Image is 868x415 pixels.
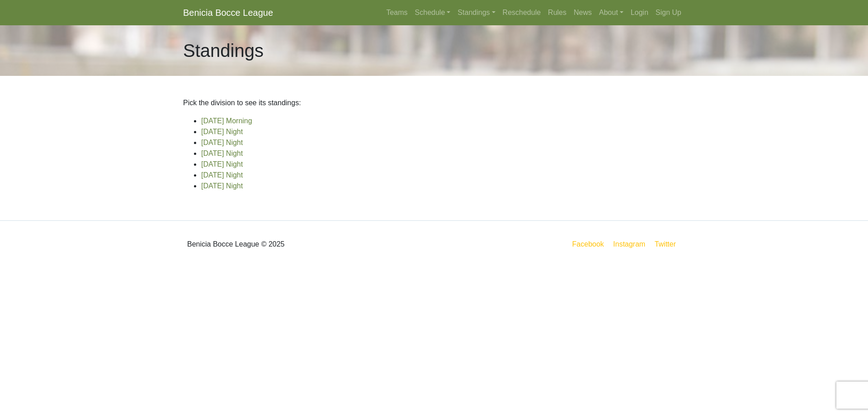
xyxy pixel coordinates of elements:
[201,128,243,135] a: [DATE] Night
[201,139,243,146] a: [DATE] Night
[201,171,243,179] a: [DATE] Night
[201,182,243,190] a: [DATE] Night
[176,228,434,261] div: Benicia Bocce League © 2025
[411,4,454,22] a: Schedule
[499,4,545,22] a: Reschedule
[595,4,627,22] a: About
[627,4,652,22] a: Login
[382,4,411,22] a: Teams
[201,117,252,125] a: [DATE] Morning
[454,4,499,22] a: Standings
[570,4,595,22] a: News
[571,238,606,250] a: Facebook
[652,4,685,22] a: Sign Up
[201,160,243,168] a: [DATE] Night
[183,4,273,22] a: Benicia Bocce League
[544,4,570,22] a: Rules
[611,238,647,250] a: Instagram
[183,98,685,108] p: Pick the division to see its standings:
[183,40,264,61] h1: Standings
[201,149,243,157] a: [DATE] Night
[653,238,683,250] a: Twitter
